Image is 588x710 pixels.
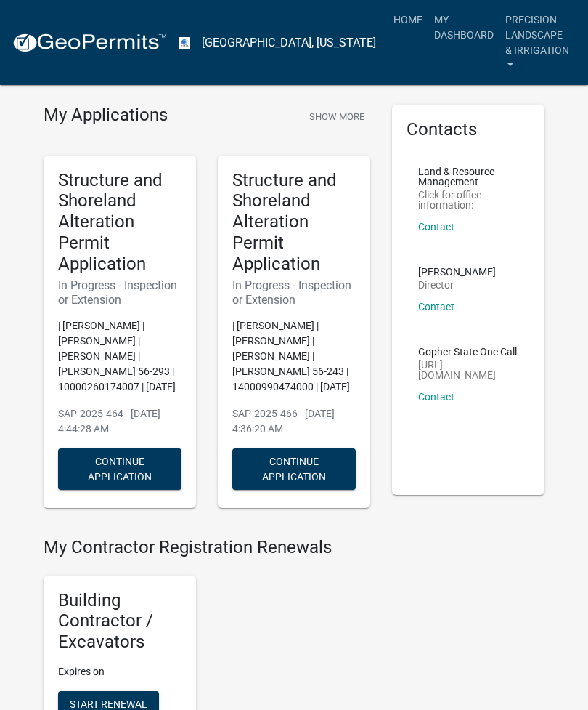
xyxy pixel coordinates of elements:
[202,31,376,55] a: [GEOGRAPHIC_DATA], [US_STATE]
[58,406,181,437] p: SAP-2025-464 - [DATE] 4:44:28 AM
[44,105,168,126] h4: My Applications
[418,280,496,290] p: Director
[58,448,181,490] button: Continue Application
[232,448,356,490] button: Continue Application
[418,166,518,187] p: Land & Resource Management
[58,664,181,679] p: Expires on
[499,6,576,79] a: Precision Landscape & Irrigation
[58,318,181,395] p: | [PERSON_NAME] | [PERSON_NAME] | [PERSON_NAME] | [PERSON_NAME] 56-293 | 10000260174007 | [DATE]
[232,406,356,437] p: SAP-2025-466 - [DATE] 4:36:20 AM
[58,170,181,275] h5: Structure and Shoreland Alteration Permit Application
[407,119,530,140] h5: Contacts
[70,698,147,710] span: Start Renewal
[418,221,454,233] a: Contact
[418,347,518,357] p: Gopher State One Call
[418,360,518,380] p: [URL][DOMAIN_NAME]
[232,318,356,395] p: | [PERSON_NAME] | [PERSON_NAME] | [PERSON_NAME] | [PERSON_NAME] 56-243 | 14000990474000 | [DATE]
[232,278,356,306] h6: In Progress - Inspection or Extension
[428,6,499,49] a: My Dashboard
[232,170,356,275] h5: Structure and Shoreland Alteration Permit Application
[418,391,454,403] a: Contact
[58,278,181,306] h6: In Progress - Inspection or Extension
[179,37,190,49] img: Otter Tail County, Minnesota
[418,190,518,210] p: Click for office information:
[388,6,428,33] a: Home
[303,105,370,129] button: Show More
[58,590,181,653] h5: Building Contractor / Excavators
[418,301,454,312] a: Contact
[418,267,496,277] p: [PERSON_NAME]
[44,537,370,558] h4: My Contractor Registration Renewals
